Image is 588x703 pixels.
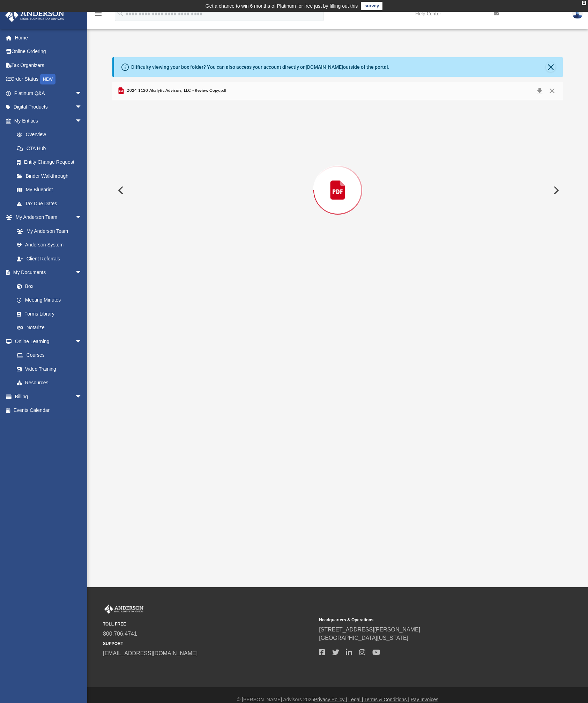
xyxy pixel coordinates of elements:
[40,74,55,84] div: NEW
[103,631,137,637] a: 800.706.4741
[533,86,546,96] button: Download
[5,58,92,72] a: Tax Organizers
[10,155,92,169] a: Entity Change Request
[10,348,89,362] a: Courses
[319,635,408,641] a: [GEOGRAPHIC_DATA][US_STATE]
[364,697,409,702] a: Terms & Conditions |
[75,334,89,349] span: arrow_drop_down
[411,697,438,702] a: Pay Invoices
[75,210,89,225] span: arrow_drop_down
[94,10,103,18] i: menu
[131,64,389,71] div: Difficulty viewing your box folder? You can also access your account directly on outside of the p...
[5,404,92,417] a: Events Calendar
[10,252,89,266] a: Client Referrals
[10,183,89,197] a: My Blueprint
[103,641,314,647] small: SUPPORT
[103,605,145,614] img: Anderson Advisors Platinum Portal
[5,100,92,114] a: Digital Productsarrow_drop_down
[10,197,92,210] a: Tax Due Dates
[75,86,89,101] span: arrow_drop_down
[75,390,89,404] span: arrow_drop_down
[10,169,92,183] a: Binder Walkthrough
[10,279,85,293] a: Box
[548,180,563,200] button: Next File
[10,128,92,142] a: Overview
[10,141,92,155] a: CTA Hub
[546,86,558,96] button: Close
[10,362,85,376] a: Video Training
[206,2,358,10] div: Get a chance to win 6 months of Platinum for free just by filling out this
[5,334,89,348] a: Online Learningarrow_drop_down
[5,31,92,45] a: Home
[546,62,556,72] button: Close
[103,650,198,656] a: [EMAIL_ADDRESS][DOMAIN_NAME]
[112,82,563,280] div: Preview
[75,100,89,114] span: arrow_drop_down
[75,266,89,280] span: arrow_drop_down
[5,266,89,280] a: My Documentsarrow_drop_down
[75,114,89,128] span: arrow_drop_down
[5,72,92,87] a: Order StatusNEW
[319,617,530,623] small: Headquarters & Operations
[112,180,128,200] button: Previous File
[10,321,89,335] a: Notarize
[117,9,124,17] i: search
[10,224,85,238] a: My Anderson Team
[5,114,92,128] a: My Entitiesarrow_drop_down
[5,210,89,224] a: My Anderson Teamarrow_drop_down
[349,697,363,702] a: Legal |
[306,64,343,70] a: [DOMAIN_NAME]
[103,621,314,627] small: TOLL FREE
[5,390,92,404] a: Billingarrow_drop_down
[10,293,89,307] a: Meeting Minutes
[314,697,347,702] a: Privacy Policy |
[10,376,89,390] a: Resources
[10,238,89,252] a: Anderson System
[582,1,586,5] div: close
[361,2,382,10] a: survey
[3,8,66,22] img: Anderson Advisors Platinum Portal
[572,9,583,19] img: User Pic
[125,88,226,94] span: 2024 1120 Akalytic Advisors, LLC - Review Copy.pdf
[5,86,92,100] a: Platinum Q&Aarrow_drop_down
[94,13,103,18] a: menu
[319,627,420,632] a: [STREET_ADDRESS][PERSON_NAME]
[5,45,92,59] a: Online Ordering
[10,307,85,321] a: Forms Library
